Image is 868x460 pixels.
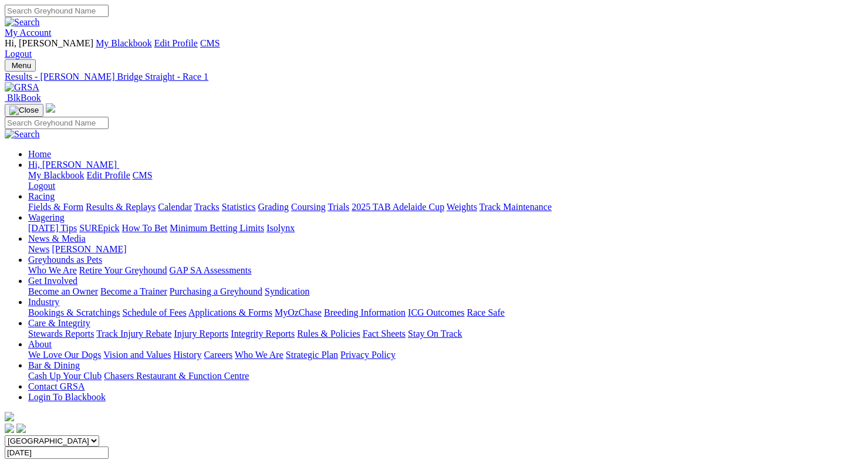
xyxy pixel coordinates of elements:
img: GRSA [5,82,39,93]
img: logo-grsa-white.png [5,412,14,421]
a: Injury Reports [174,329,228,339]
a: Trials [327,202,349,212]
a: My Blackbook [96,38,152,48]
a: 2025 TAB Adelaide Cup [352,202,444,212]
a: Fields & Form [28,202,83,212]
img: facebook.svg [5,424,14,433]
div: Hi, [PERSON_NAME] [28,170,863,191]
input: Select date [5,447,109,459]
a: BlkBook [5,93,41,103]
a: Login To Blackbook [28,392,106,402]
a: News [28,244,49,254]
a: Privacy Policy [340,350,396,360]
span: BlkBook [7,93,41,103]
a: Strategic Plan [286,350,338,360]
a: CMS [133,170,153,180]
a: Wagering [28,212,65,222]
a: [DATE] Tips [28,223,77,233]
a: Weights [447,202,477,212]
a: Tracks [194,202,219,212]
a: News & Media [28,234,86,243]
a: Hi, [PERSON_NAME] [28,160,119,170]
a: Race Safe [467,307,504,317]
a: Greyhounds as Pets [28,255,102,265]
a: Contact GRSA [28,381,85,391]
a: Vision and Values [103,350,171,360]
span: Menu [12,61,31,70]
img: twitter.svg [16,424,26,433]
a: Statistics [222,202,256,212]
a: Grading [258,202,289,212]
div: Industry [28,307,863,318]
a: Purchasing a Greyhound [170,286,262,296]
a: Breeding Information [324,307,406,317]
a: Become an Owner [28,286,98,296]
div: About [28,350,863,360]
a: Logout [5,49,32,59]
div: Care & Integrity [28,329,863,339]
a: Track Maintenance [479,202,552,212]
a: Minimum Betting Limits [170,223,264,233]
a: Schedule of Fees [122,307,186,317]
a: How To Bet [122,223,168,233]
input: Search [5,5,109,17]
a: Track Injury Rebate [96,329,171,339]
a: Home [28,149,51,159]
img: logo-grsa-white.png [46,103,55,113]
a: [PERSON_NAME] [52,244,126,254]
div: Get Involved [28,286,863,297]
a: My Account [5,28,52,38]
a: Industry [28,297,59,307]
a: GAP SA Assessments [170,265,252,275]
div: News & Media [28,244,863,255]
a: Who We Are [28,265,77,275]
a: Logout [28,181,55,191]
img: Search [5,17,40,28]
a: Edit Profile [154,38,198,48]
a: Bar & Dining [28,360,80,370]
a: Isolynx [266,223,295,233]
a: Results & Replays [86,202,156,212]
a: Careers [204,350,232,360]
div: My Account [5,38,863,59]
input: Search [5,117,109,129]
a: We Love Our Dogs [28,350,101,360]
a: Bookings & Scratchings [28,307,120,317]
button: Toggle navigation [5,59,36,72]
a: Cash Up Your Club [28,371,102,381]
img: Close [9,106,39,115]
div: Wagering [28,223,863,234]
span: Hi, [PERSON_NAME] [28,160,117,170]
a: Stewards Reports [28,329,94,339]
a: Racing [28,191,55,201]
a: My Blackbook [28,170,85,180]
a: Care & Integrity [28,318,90,328]
a: History [173,350,201,360]
a: About [28,339,52,349]
a: ICG Outcomes [408,307,464,317]
span: Hi, [PERSON_NAME] [5,38,93,48]
div: Greyhounds as Pets [28,265,863,276]
a: Applications & Forms [188,307,272,317]
a: Who We Are [235,350,283,360]
a: Retire Your Greyhound [79,265,167,275]
button: Toggle navigation [5,104,43,117]
a: Get Involved [28,276,77,286]
a: MyOzChase [275,307,322,317]
a: Results - [PERSON_NAME] Bridge Straight - Race 1 [5,72,863,82]
a: Integrity Reports [231,329,295,339]
a: Chasers Restaurant & Function Centre [104,371,249,381]
div: Racing [28,202,863,212]
a: Rules & Policies [297,329,360,339]
a: Coursing [291,202,326,212]
a: Become a Trainer [100,286,167,296]
a: Edit Profile [87,170,130,180]
a: Stay On Track [408,329,462,339]
a: SUREpick [79,223,119,233]
a: CMS [200,38,220,48]
img: Search [5,129,40,140]
div: Bar & Dining [28,371,863,381]
a: Fact Sheets [363,329,406,339]
a: Calendar [158,202,192,212]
